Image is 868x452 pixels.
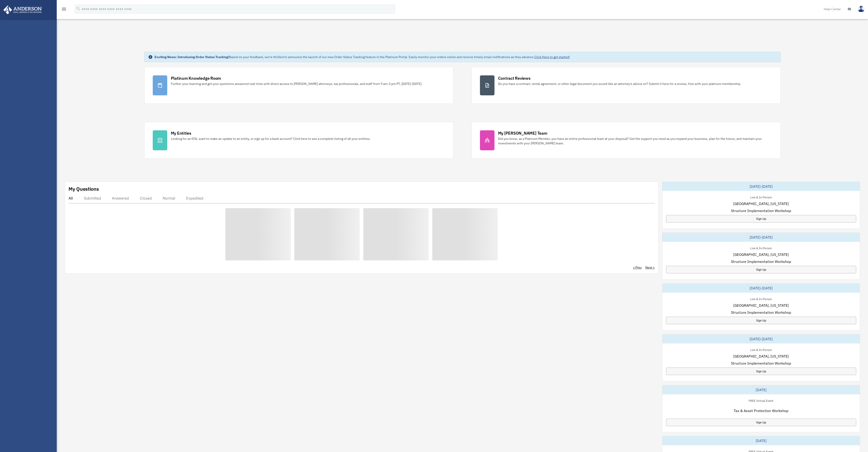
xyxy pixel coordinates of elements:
[662,233,860,242] div: [DATE]-[DATE]
[731,208,791,213] span: Structure Implementation Workshop
[734,408,788,413] span: Tax & Asset Protection Workshop
[733,252,789,257] span: [GEOGRAPHIC_DATA], [US_STATE]
[472,67,781,104] a: Contract Reviews Do you have a contract, rental agreement, or other legal document you would like...
[2,5,43,14] img: Anderson Advisors Platinum Portal
[747,245,775,250] div: Live & In-Person
[662,284,860,293] div: [DATE]-[DATE]
[858,6,865,12] img: User Pic
[69,196,73,200] div: All
[662,436,860,445] div: [DATE]
[662,182,860,191] div: [DATE]-[DATE]
[733,353,789,359] span: [GEOGRAPHIC_DATA], [US_STATE]
[747,195,775,199] div: Live & In-Person
[498,75,531,81] div: Contract Reviews
[747,347,775,352] div: Live & In-Person
[61,6,67,12] i: menu
[186,196,203,200] div: Expedited
[662,385,860,394] div: [DATE]
[171,130,191,136] div: My Entities
[61,8,67,12] a: menu
[472,122,781,159] a: My [PERSON_NAME] Team Did you know, as a Platinum Member, you have an entire professional team at...
[666,266,856,273] a: Sign Up
[666,317,856,324] a: Sign Up
[144,122,453,159] a: My Entities Looking for an EIN, want to make an update to an entity, or sign up for a bank accoun...
[171,75,221,81] div: Platinum Knowledge Room
[747,296,775,301] div: Live & In-Person
[731,310,791,315] span: Structure Implementation Workshop
[733,303,789,308] span: [GEOGRAPHIC_DATA], [US_STATE]
[155,55,570,59] div: Based on your feedback, we're thrilled to announce the launch of our new Order Status Tracking fe...
[731,259,791,264] span: Structure Implementation Workshop
[645,265,655,270] a: Next >
[171,82,422,86] div: Further your learning and get your questions answered real-time with direct access to [PERSON_NAM...
[498,130,547,136] div: My [PERSON_NAME] Team
[69,185,99,192] div: My Questions
[633,265,642,270] a: < Prev
[534,55,570,59] a: Click Here to get started!
[498,136,772,146] div: Did you know, as a Platinum Member, you have an entire professional team at your disposal? Get th...
[76,6,81,11] i: search
[731,361,791,366] span: Structure Implementation Workshop
[745,398,777,403] div: FREE Virtual Event
[112,196,129,200] div: Answered
[84,196,101,200] div: Submitted
[666,419,856,426] a: Sign Up
[144,67,453,104] a: Platinum Knowledge Room Further your learning and get your questions answered real-time with dire...
[163,196,175,200] div: Normal
[155,55,229,59] strong: Exciting News: Introducing Order Status Tracking!
[662,334,860,343] div: [DATE]-[DATE]
[171,136,371,141] div: Looking for an EIN, want to make an update to an entity, or sign up for a bank account? Click her...
[140,196,152,200] div: Closed
[666,368,856,375] a: Sign Up
[733,201,789,206] span: [GEOGRAPHIC_DATA], [US_STATE]
[498,82,741,86] div: Do you have a contract, rental agreement, or other legal document you would like an attorney's ad...
[666,215,856,222] a: Sign Up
